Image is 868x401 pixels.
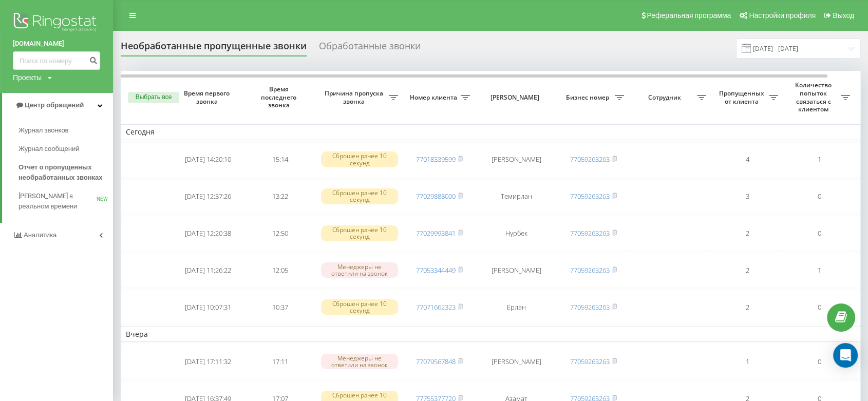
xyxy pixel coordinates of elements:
a: 77059263263 [570,192,610,201]
td: 0 [783,344,855,379]
td: Темирлан [475,179,557,214]
div: Необработанные пропущенные звонки [121,41,307,56]
td: [DATE] 14:20:10 [172,142,244,177]
span: Журнал звонков [18,125,69,136]
td: 17:11 [244,344,316,379]
td: [DATE] 10:07:31 [172,290,244,324]
a: 77079567848 [416,357,456,366]
div: Менеджеры не ответили на звонок [321,262,398,278]
a: Журнал сообщений [18,140,113,158]
span: Бизнес номер [562,93,615,102]
td: 0 [783,179,855,214]
span: [PERSON_NAME] [484,93,549,102]
a: 77029888000 [416,192,456,201]
div: Менеджеры не ответили на звонок [321,354,398,369]
div: Проекты [13,72,42,83]
a: 77059263263 [570,357,610,366]
span: Время первого звонка [180,89,236,105]
span: Журнал сообщений [18,144,79,154]
a: 77053344449 [416,265,456,275]
a: 77018339599 [416,155,456,164]
a: [PERSON_NAME] в реальном времениNEW [18,187,113,216]
td: 4 [711,142,783,177]
span: Номер клиента [408,93,461,102]
span: Сотрудник [634,93,697,102]
span: Выход [833,11,854,20]
span: Аналитика [24,231,56,239]
td: [DATE] 12:20:38 [172,216,244,251]
td: Нурбек [475,216,557,251]
span: Время последнего звонка [252,85,308,109]
td: [PERSON_NAME] [475,344,557,379]
div: Сброшен ранее 10 секунд [321,299,398,315]
a: 77059263263 [570,302,610,312]
a: 77059263263 [570,228,610,238]
td: 12:05 [244,253,316,288]
td: 1 [783,253,855,288]
td: [PERSON_NAME] [475,253,557,288]
td: 2 [711,216,783,251]
td: 1 [711,344,783,379]
td: [PERSON_NAME] [475,142,557,177]
span: Реферальная программа [647,11,731,20]
span: Причина пропуска звонка [321,89,389,105]
a: 77059263263 [570,265,610,275]
td: 10:37 [244,290,316,324]
span: Настройки профиля [749,11,816,20]
span: [PERSON_NAME] в реальном времени [18,191,97,212]
a: Центр обращений [2,93,113,118]
a: 77071662323 [416,302,456,312]
div: Сброшен ранее 10 секунд [321,188,398,204]
td: 1 [783,142,855,177]
button: Выбрать все [128,92,179,103]
td: [DATE] 12:37:26 [172,179,244,214]
a: 77059263263 [570,155,610,164]
span: Количество попыток связаться с клиентом [788,81,841,113]
span: Отчет о пропущенных необработанных звонках [18,162,108,183]
input: Поиск по номеру [13,51,100,70]
td: 2 [711,290,783,324]
a: Журнал звонков [18,121,113,140]
td: [DATE] 17:11:32 [172,344,244,379]
td: 12:50 [244,216,316,251]
div: Сброшен ранее 10 секунд [321,151,398,167]
span: Пропущенных от клиента [716,89,769,105]
span: Центр обращений [25,101,84,109]
div: Сброшен ранее 10 секунд [321,225,398,241]
a: [DOMAIN_NAME] [13,39,100,49]
td: Ерлан [475,290,557,324]
div: Open Intercom Messenger [833,343,858,368]
div: Обработанные звонки [319,41,421,56]
td: [DATE] 11:26:22 [172,253,244,288]
td: 3 [711,179,783,214]
td: 0 [783,216,855,251]
a: 77029993841 [416,228,456,238]
img: Ringostat logo [13,10,100,36]
td: 13:22 [244,179,316,214]
td: 0 [783,290,855,324]
a: Отчет о пропущенных необработанных звонках [18,158,113,187]
td: 15:14 [244,142,316,177]
td: 2 [711,253,783,288]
